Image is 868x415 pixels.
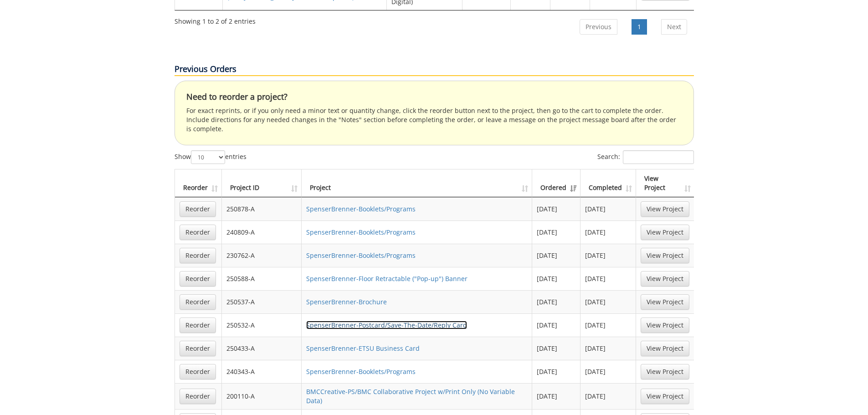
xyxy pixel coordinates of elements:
[186,106,682,133] p: For exact reprints, or if you only need a minor text or quantity change, click the reorder button...
[222,244,302,267] td: 230762-A
[580,220,636,244] td: [DATE]
[191,150,225,164] select: Showentries
[641,389,689,404] a: View Project
[532,313,580,337] td: [DATE]
[175,169,222,197] th: Reorder: activate to sort column ascending
[580,244,636,267] td: [DATE]
[641,341,689,356] a: View Project
[641,294,689,310] a: View Project
[632,19,647,35] a: 1
[222,383,302,409] td: 200110-A
[306,297,387,306] a: SpenserBrenner-Brochure
[222,290,302,313] td: 250537-A
[222,337,302,360] td: 250433-A
[580,360,636,383] td: [DATE]
[306,367,416,376] a: SpenserBrenner-Booklets/Programs
[580,19,617,35] a: Previous
[180,364,216,379] a: Reorder
[306,387,515,405] a: BMCCreative-PS/BMC Collaborative Project w/Print Only (No Variable Data)
[180,248,216,263] a: Reorder
[532,267,580,290] td: [DATE]
[636,169,694,197] th: View Project: activate to sort column ascending
[580,337,636,360] td: [DATE]
[580,197,636,220] td: [DATE]
[641,364,689,379] a: View Project
[306,205,416,213] a: SpenserBrenner-Booklets/Programs
[623,150,694,164] input: Search:
[222,267,302,290] td: 250588-A
[532,360,580,383] td: [DATE]
[532,220,580,244] td: [DATE]
[597,150,694,164] label: Search:
[661,19,687,35] a: Next
[222,313,302,337] td: 250532-A
[532,290,580,313] td: [DATE]
[222,360,302,383] td: 240343-A
[580,267,636,290] td: [DATE]
[532,244,580,267] td: [DATE]
[175,63,694,76] p: Previous Orders
[175,13,256,26] div: Showing 1 to 2 of 2 entries
[175,150,247,164] label: Show entries
[641,225,689,240] a: View Project
[222,197,302,220] td: 250878-A
[186,92,682,102] h4: Need to reorder a project?
[641,318,689,333] a: View Project
[180,389,216,404] a: Reorder
[180,201,216,217] a: Reorder
[180,271,216,287] a: Reorder
[180,341,216,356] a: Reorder
[306,228,416,236] a: SpenserBrenner-Booklets/Programs
[306,321,467,329] a: SpenserBrenner-Postcard/Save-The-Date/Reply Card
[580,169,636,197] th: Completed: activate to sort column ascending
[532,337,580,360] td: [DATE]
[580,383,636,409] td: [DATE]
[180,318,216,333] a: Reorder
[641,271,689,287] a: View Project
[222,220,302,244] td: 240809-A
[222,169,302,197] th: Project ID: activate to sort column ascending
[532,197,580,220] td: [DATE]
[302,169,532,197] th: Project: activate to sort column ascending
[641,248,689,263] a: View Project
[306,344,420,353] a: SpenserBrenner-ETSU Business Card
[580,290,636,313] td: [DATE]
[306,251,416,260] a: SpenserBrenner-Booklets/Programs
[532,169,580,197] th: Ordered: activate to sort column ascending
[306,274,467,283] a: SpenserBrenner-Floor Retractable ("Pop-up") Banner
[180,225,216,240] a: Reorder
[580,313,636,337] td: [DATE]
[641,201,689,217] a: View Project
[532,383,580,409] td: [DATE]
[180,294,216,310] a: Reorder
